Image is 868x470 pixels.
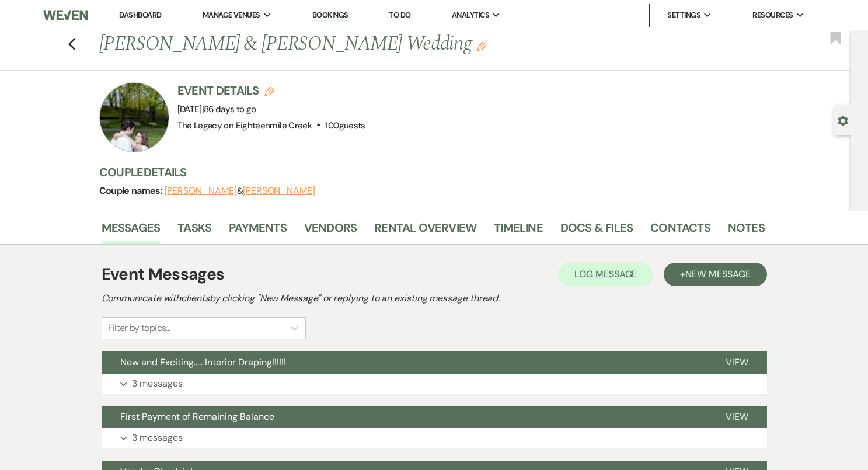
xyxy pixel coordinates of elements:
[120,410,274,423] span: First Payment of Remaining Balance
[664,263,766,286] button: +New Message
[726,410,748,423] span: View
[102,406,707,428] button: First Payment of Remaining Balance
[685,268,750,280] span: New Message
[177,120,312,131] span: The Legacy on Eighteenmile Creek
[108,321,170,335] div: Filter by topics...
[752,9,793,21] span: Resources
[728,218,765,244] a: Notes
[120,356,286,368] span: New and Exciting..... Interior Draping!!!!!!
[204,103,256,115] span: 86 days to go
[838,114,848,126] button: Open lead details
[374,218,476,244] a: Rental Overview
[102,374,767,394] button: 3 messages
[452,9,489,21] span: Analytics
[102,291,767,305] h2: Communicate with clients by clicking "New Message" or replying to an existing message thread.
[558,263,653,286] button: Log Message
[99,30,622,58] h1: [PERSON_NAME] & [PERSON_NAME] Wedding
[312,10,348,21] a: Bookings
[726,356,748,368] span: View
[389,10,410,20] a: To Do
[325,120,365,131] span: 100 guests
[560,218,633,244] a: Docs & Files
[132,430,183,445] p: 3 messages
[165,186,237,196] button: [PERSON_NAME]
[99,184,165,197] span: Couple names:
[650,218,710,244] a: Contacts
[43,3,87,27] img: Weven Logo
[229,218,287,244] a: Payments
[119,10,161,20] a: Dashboard
[707,351,767,374] button: View
[494,218,543,244] a: Timeline
[477,41,486,51] button: Edit
[177,218,211,244] a: Tasks
[102,428,767,448] button: 3 messages
[102,351,707,374] button: New and Exciting..... Interior Draping!!!!!!
[165,185,315,197] span: &
[102,218,161,244] a: Messages
[177,82,365,99] h3: Event Details
[707,406,767,428] button: View
[203,9,260,21] span: Manage Venues
[667,9,700,21] span: Settings
[243,186,315,196] button: [PERSON_NAME]
[177,103,256,115] span: [DATE]
[99,164,753,180] h3: Couple Details
[304,218,357,244] a: Vendors
[132,376,183,391] p: 3 messages
[574,268,637,280] span: Log Message
[102,262,225,287] h1: Event Messages
[202,103,256,115] span: |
